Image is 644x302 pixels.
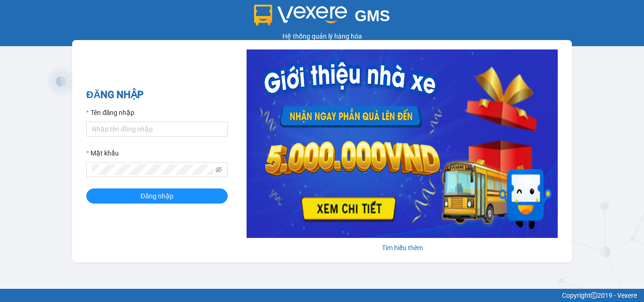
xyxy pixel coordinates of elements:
span: Đăng nhập [140,191,173,201]
img: banner-0 [247,49,558,238]
span: eye-invisible [215,166,222,173]
img: logo 2 [254,5,347,25]
input: Tên đăng nhập [86,122,228,137]
div: Tìm hiểu thêm [247,243,558,253]
label: Tên đăng nhập [86,107,134,118]
div: Hệ thống quản lý hàng hóa [2,31,642,41]
div: Copyright 2019 - Vexere [7,290,637,301]
h2: ĐĂNG NHẬP [86,87,228,103]
span: copyright [591,292,597,299]
button: Đăng nhập [86,188,228,204]
span: GMS [355,7,390,24]
input: Mật khẩu [92,164,214,175]
label: Mật khẩu [86,148,119,158]
a: GMS [254,14,390,22]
